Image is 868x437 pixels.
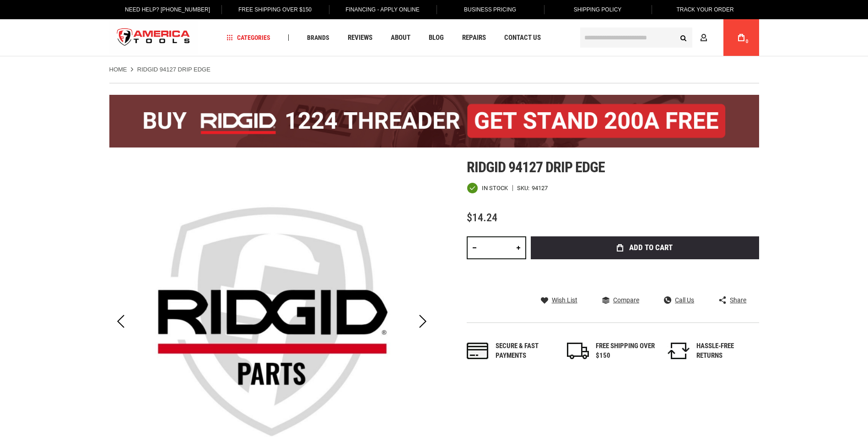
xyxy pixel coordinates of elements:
span: Ridgid 94127 drip edge [467,158,605,176]
button: Add to Cart [531,236,759,259]
a: Contact Us [500,32,545,44]
span: About [391,34,410,41]
span: Wish List [552,297,577,303]
strong: SKU [517,185,532,191]
div: FREE SHIPPING OVER $150 [596,341,655,361]
img: shipping [567,343,589,359]
span: Compare [613,297,639,303]
span: Contact Us [504,34,541,41]
span: Add to Cart [629,244,673,251]
span: Repairs [462,34,486,41]
span: In stock [482,185,508,191]
span: Blog [429,34,444,41]
a: Repairs [458,32,490,44]
span: Shipping Policy [574,6,622,13]
strong: RIDGID 94127 DRIP EDGE [137,66,210,73]
a: Wish List [541,296,577,304]
div: Secure & fast payments [496,341,555,361]
img: returns [668,343,690,359]
a: Home [109,66,127,74]
img: BOGO: Buy the RIDGID® 1224 Threader (26092), get the 92467 200A Stand FREE! [109,95,759,147]
a: store logo [109,21,198,55]
span: 0 [746,39,749,44]
span: Call Us [675,297,694,303]
span: $14.24 [467,211,497,224]
span: Brands [307,34,329,41]
span: Share [730,297,746,303]
button: Search [675,29,692,46]
a: About [387,32,415,44]
a: Call Us [664,296,694,304]
a: 0 [733,19,750,56]
img: payments [467,343,489,359]
span: Reviews [348,34,372,41]
a: Categories [222,32,275,44]
span: Categories [226,34,270,41]
div: Availability [467,182,508,194]
img: America Tools [109,21,198,55]
div: 94127 [532,185,548,191]
a: Reviews [344,32,377,44]
div: HASSLE-FREE RETURNS [696,341,756,361]
a: Brands [303,32,334,44]
a: Blog [425,32,448,44]
a: Compare [602,296,639,304]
